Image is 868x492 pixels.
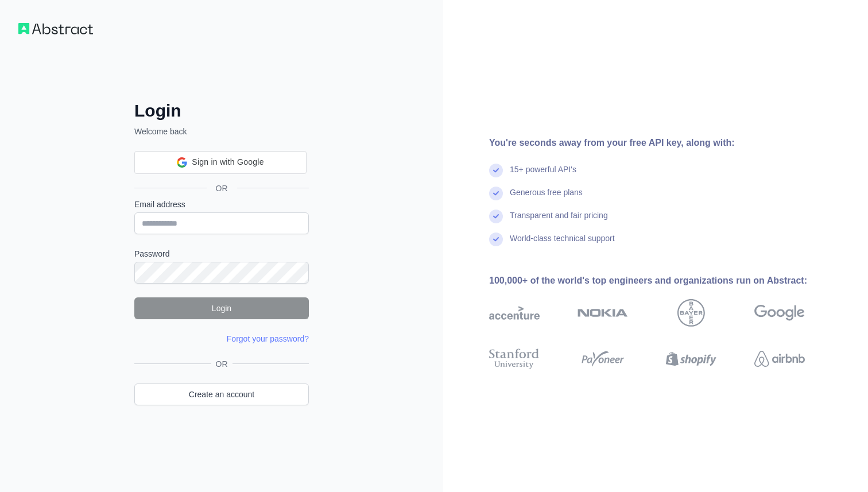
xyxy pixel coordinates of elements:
a: Create an account [134,383,309,405]
div: Generous free plans [510,187,583,210]
div: 15+ powerful API's [510,164,576,187]
label: Email address [134,199,309,210]
img: check mark [489,164,503,177]
button: Login [134,297,309,319]
img: airbnb [754,346,805,371]
span: Sign in with Google [192,156,263,168]
p: Welcome back [134,126,309,137]
img: nokia [578,299,628,327]
div: Transparent and fair pricing [510,210,608,233]
label: Password [134,248,309,259]
div: 100,000+ of the world's top engineers and organizations run on Abstract: [489,274,842,288]
div: World-class technical support [510,233,615,255]
img: google [754,299,805,327]
h2: Login [134,100,309,121]
span: OR [211,358,232,370]
img: Workflow [18,23,93,34]
img: payoneer [578,346,628,371]
img: check mark [489,233,503,246]
div: You're seconds away from your free API key, along with: [489,136,842,150]
img: accenture [489,299,540,327]
img: bayer [677,299,705,327]
img: check mark [489,210,503,223]
div: Sign in with Google [134,151,307,174]
img: stanford university [489,346,540,371]
img: shopify [666,346,716,371]
a: Forgot your password? [227,334,309,343]
span: OR [207,183,237,194]
img: check mark [489,187,503,200]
